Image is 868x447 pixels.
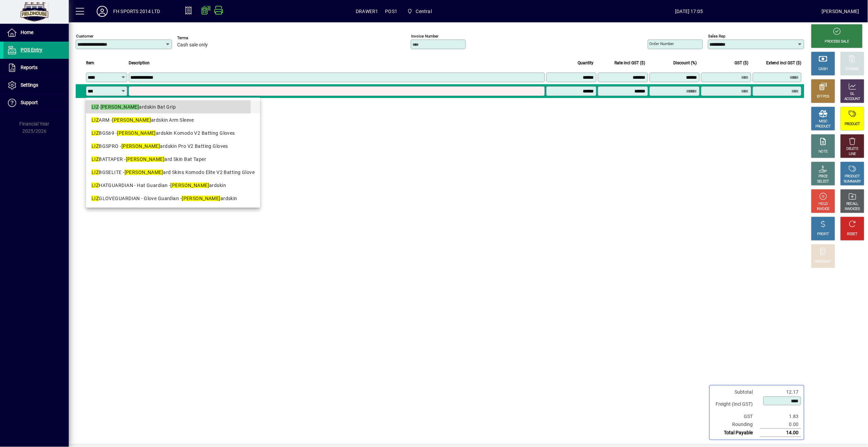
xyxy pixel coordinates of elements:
mat-option: LIZBGSELITE - Lizard Skins Komodo Elite V2 Batting Glove [86,166,260,179]
span: Central [404,5,435,18]
span: Description [129,59,150,67]
em: LIZ [92,170,99,175]
div: - ardskin Bat Grip [92,103,255,111]
td: 14.00 [760,429,801,437]
div: LINE [849,152,856,157]
span: Home [21,30,33,35]
span: GST ($) [735,59,749,67]
em: [PERSON_NAME] [112,117,151,123]
div: SUMMARY [844,179,861,184]
div: NOTE [819,149,828,154]
em: LIZ [92,104,99,110]
mat-option: LIZGLOVEGUARDIAN - Glove Guardian - Lizardskin [86,192,260,205]
span: Settings [21,82,38,88]
span: Central [416,6,432,17]
em: LIZ [92,156,99,162]
em: [PERSON_NAME] [121,143,160,149]
span: Extend incl GST ($) [767,59,802,67]
td: Subtotal [712,388,760,396]
div: RESET [847,232,858,237]
em: [PERSON_NAME] [100,104,139,110]
mat-label: Customer [76,34,94,39]
a: Home [3,24,69,41]
div: HOLD [819,201,828,207]
em: [PERSON_NAME] [171,183,210,188]
button: Profile [91,5,113,18]
span: Rate incl GST ($) [615,59,645,67]
div: PRODUCT [815,124,831,129]
div: BATTAPER - ard Skin Bat Taper [92,156,255,163]
div: INVOICES [845,207,860,212]
div: DISCOUNT [815,259,832,264]
div: GLOVEGUARDIAN - Glove Guardian - ardskin [92,195,255,202]
a: Support [3,94,69,111]
span: Reports [21,65,37,70]
mat-option: LIZHATGUARDIAN - Hat Guardian - Lizardskin [86,179,260,192]
span: Terms [177,36,218,40]
mat-option: LIZBATTAPER - Lizard Skin Bat Taper [86,153,260,166]
div: [PERSON_NAME] [822,6,859,17]
em: LIZ [92,143,99,149]
div: FH SPORTS 2014 LTD [113,6,160,17]
em: [PERSON_NAME] [125,170,163,175]
em: LIZ [92,130,99,136]
div: MISC [819,119,827,124]
div: ACCOUNT [845,97,860,102]
em: [PERSON_NAME] [126,156,165,162]
mat-option: LIZ - Lizardskin Bat Grip [86,100,260,113]
div: BGSELITE - ard Skins Komodo Elite V2 Batting Glove [92,169,255,176]
div: SELECT [817,179,829,184]
td: Freight (Incl GST) [712,396,760,413]
td: 1.83 [760,413,801,421]
mat-option: LIZBGSPRO - Lizardskin Pro V2 Batting Gloves [86,140,260,153]
mat-label: Order number [650,41,674,46]
span: DRAWER1 [356,6,378,17]
div: RECALL [847,201,859,207]
span: Quantity [578,59,594,67]
span: [DATE] 17:05 [557,6,822,17]
div: CASH [819,67,828,72]
div: GL [850,91,855,97]
div: INVOICE [817,207,829,212]
span: POS1 [385,6,398,17]
em: LIZ [92,183,99,188]
div: ARM - ardskin Arm Sleeve [92,117,255,124]
em: [PERSON_NAME] [182,196,221,201]
span: Discount (%) [674,59,697,67]
mat-option: LIZBGS69 - Lizardskin Komodo V2 Batting Gloves [86,127,260,140]
div: HATGUARDIAN - Hat Guardian - ardskin [92,182,255,189]
mat-label: Sales rep [708,34,726,39]
em: LIZ [92,117,99,123]
a: Reports [3,59,69,76]
td: GST [712,413,760,421]
div: DELETE [847,146,858,152]
div: PRODUCT [845,122,860,127]
div: PROCESS SALE [825,39,849,44]
td: 12.17 [760,388,801,396]
mat-label: Invoice number [411,34,439,39]
td: Total Payable [712,429,760,437]
a: Settings [3,77,69,94]
em: [PERSON_NAME] [117,130,156,136]
span: Item [86,59,94,67]
em: LIZ [92,196,99,201]
span: Cash sale only [177,42,208,48]
td: Rounding [712,421,760,429]
div: PROFIT [817,232,829,237]
span: POS Entry [21,47,42,53]
span: Support [21,100,38,105]
mat-option: LIZARM - Lizardskin Arm Sleeve [86,113,260,127]
div: EFTPOS [817,94,830,99]
div: BGS69 - ardskin Komodo V2 Batting Gloves [92,130,255,137]
div: BGSPRO - ardskin Pro V2 Batting Gloves [92,143,255,150]
div: PRODUCT [845,174,860,179]
div: CHARGE [846,67,859,72]
div: PRICE [819,174,828,179]
td: 0.00 [760,421,801,429]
